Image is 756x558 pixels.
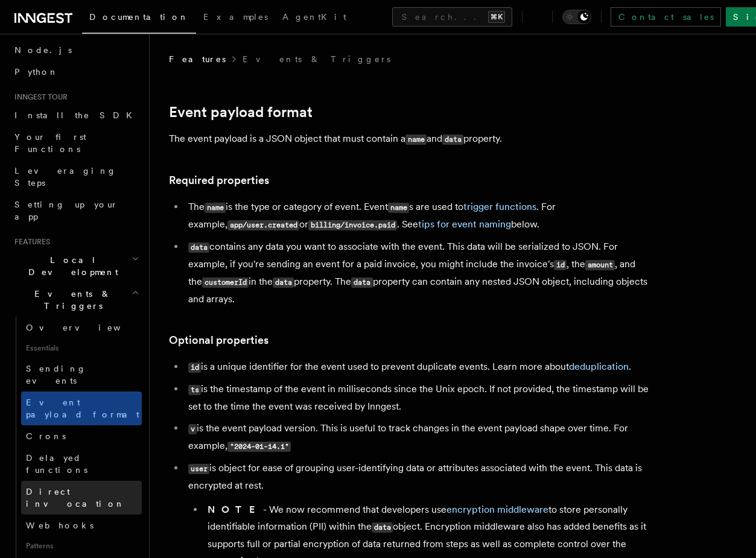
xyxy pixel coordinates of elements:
[405,135,427,145] code: name
[569,361,629,372] a: deduplication
[202,277,249,288] code: customerId
[243,53,390,65] a: Events & Triggers
[351,277,372,288] code: data
[10,39,142,61] a: Node.js
[185,381,652,415] li: is the timestamp of the event in milliseconds since the Unix epoch. If not provided, the timestam...
[418,218,511,230] a: tips for event naming
[26,521,94,530] span: Webhooks
[82,4,196,34] a: Documentation
[10,288,132,312] span: Events & Triggers
[10,61,142,83] a: Python
[554,260,567,270] code: id
[203,12,268,22] span: Examples
[585,260,615,270] code: amount
[372,522,393,533] code: data
[26,398,139,419] span: Event payload format
[282,12,346,22] span: AgentKit
[26,323,150,332] span: Overview
[26,364,86,385] span: Sending events
[14,110,139,120] span: Install the SDK
[308,220,397,230] code: billing/invoice.paid
[185,198,652,233] li: The is the type or category of event. Event s are used to . For example, or . See below.
[21,358,142,392] a: Sending events
[10,254,132,278] span: Local Development
[205,203,226,213] code: name
[169,104,313,121] a: Event payload format
[169,332,268,349] a: Optional properties
[442,135,463,145] code: data
[10,104,142,126] a: Install the SDK
[185,358,652,376] li: is a unique identifier for the event used to prevent duplicate events. Learn more about .
[188,424,197,434] code: v
[14,166,116,188] span: Leveraging Steps
[10,92,68,102] span: Inngest tour
[21,392,142,425] a: Event payload format
[26,431,66,441] span: Crons
[488,11,505,23] kbd: ⌘K
[169,130,652,148] p: The event payload is a JSON object that must contain a and property.
[188,464,209,474] code: user
[14,200,118,221] span: Setting up your app
[14,132,86,154] span: Your first Functions
[21,338,142,358] span: Essentials
[208,504,263,515] strong: NOTE
[188,363,201,373] code: id
[14,67,59,77] span: Python
[10,283,142,317] button: Events & Triggers
[185,420,652,455] li: is the event payload version. This is useful to track changes in the event payload shape over tim...
[392,7,512,27] button: Search...⌘K
[21,536,142,556] span: Patterns
[227,220,299,230] code: app/user.created
[275,4,354,33] a: AgentKit
[21,481,142,515] a: Direct invocation
[169,53,226,65] span: Features
[89,12,189,22] span: Documentation
[227,442,291,452] code: "2024-01-14.1"
[463,201,536,212] a: trigger functions
[446,504,548,515] a: encryption middleware
[388,203,409,213] code: name
[273,277,294,288] code: data
[562,10,591,24] button: Toggle dark mode
[26,453,87,475] span: Delayed functions
[10,194,142,227] a: Setting up your app
[196,4,275,33] a: Examples
[611,7,721,27] a: Contact sales
[10,126,142,160] a: Your first Functions
[188,243,209,253] code: data
[21,317,142,338] a: Overview
[10,160,142,194] a: Leveraging Steps
[169,172,269,189] a: Required properties
[26,487,125,509] span: Direct invocation
[14,45,72,55] span: Node.js
[21,425,142,447] a: Crons
[10,237,50,247] span: Features
[21,515,142,536] a: Webhooks
[21,447,142,481] a: Delayed functions
[10,249,142,283] button: Local Development
[188,385,201,395] code: ts
[185,238,652,308] li: contains any data you want to associate with the event. This data will be serialized to JSON. For...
